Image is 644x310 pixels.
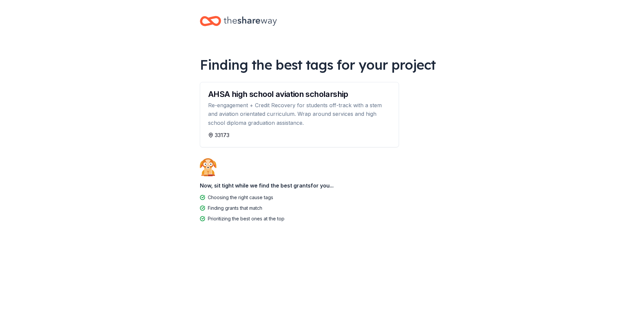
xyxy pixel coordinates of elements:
div: Finding the best tags for your project [200,55,444,74]
div: Finding grants that match [208,204,262,212]
div: Prioritizing the best ones at the top [208,215,284,223]
div: AHSA high school aviation scholarship [208,90,391,98]
div: Choosing the right cause tags [208,194,273,201]
img: Dog waiting patiently [200,158,216,176]
div: Re-engagement + Credit Recovery for students off-track with a stem and aviation orientated curric... [208,101,391,127]
div: Now, sit tight while we find the best grants for you... [200,179,444,192]
div: 33173 [208,131,391,139]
